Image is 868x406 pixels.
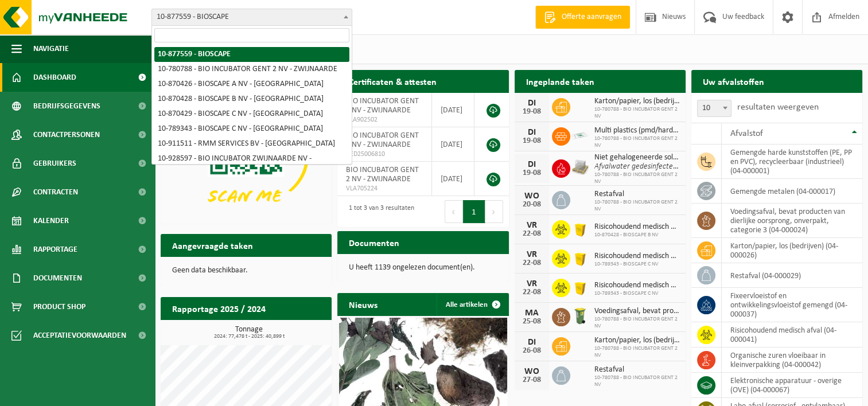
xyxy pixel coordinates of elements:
[594,97,680,106] span: Karton/papier, los (bedrijven)
[722,238,862,263] td: karton/papier, los (bedrijven) (04-000026)
[520,169,543,177] div: 19-08
[33,235,77,264] span: Rapportage
[152,9,352,25] span: 10-877559 - BIOSCAPE
[520,201,543,209] div: 20-08
[166,334,332,339] span: 2024: 77,478 t - 2025: 40,899 t
[33,34,69,63] span: Navigatie
[337,231,411,253] h2: Documenten
[161,234,264,256] h2: Aangevraagde taken
[570,218,590,238] img: LP-SB-00050-HPE-22
[166,326,332,339] h3: Tonnage
[346,150,422,159] span: RED25006810
[337,293,389,315] h2: Nieuws
[346,115,422,124] span: VLA902502
[570,126,590,145] img: LP-SK-00500-LPE-16
[33,206,69,235] span: Kalender
[346,166,419,184] span: BIO INCUBATOR GENT 2 NV - ZWIJNAARDE
[722,322,862,348] td: risicohoudend medisch afval (04-000041)
[594,365,680,374] span: Restafval
[570,306,590,326] img: WB-0140-HPE-GN-50
[594,153,680,162] span: Niet gehalogeneerde solventen - laagcalorisch in kleinverpakking
[737,103,819,112] label: resultaten weergeven
[485,200,503,223] button: Next
[594,135,680,149] span: 10-780788 - BIO INCUBATOR GENT 2 NV
[594,171,680,185] span: 10-780788 - BIO INCUBATOR GENT 2 NV
[570,158,590,177] img: LP-PA-00000-WDN-11
[445,200,463,223] button: Previous
[594,345,680,359] span: 10-780788 - BIO INCUBATOR GENT 2 NV
[594,232,680,239] span: 10-870428 - BIOSCAPE B NV
[594,374,680,388] span: 10-780788 - BIO INCUBATOR GENT 2 NV
[570,248,590,267] img: LP-SB-00050-HPE-22
[520,128,543,137] div: DI
[730,129,763,138] span: Afvalstof
[594,307,680,316] span: Voedingsafval, bevat producten van dierlijke oorsprong, onverpakt, categorie 3
[520,288,543,296] div: 22-08
[33,178,78,206] span: Contracten
[520,367,543,376] div: WO
[594,190,680,199] span: Restafval
[559,11,624,23] span: Offerte aanvragen
[432,127,475,162] td: [DATE]
[337,70,448,92] h2: Certificaten & attesten
[535,6,630,29] a: Offerte aanvragen
[520,230,543,238] div: 22-08
[594,162,735,171] i: Afvalwater gedesinfecteerd met eumonium
[520,192,543,201] div: WO
[154,92,349,107] li: 10-870428 - BIOSCAPE B NV - [GEOGRAPHIC_DATA]
[722,204,862,238] td: voedingsafval, bevat producten van dierlijke oorsprong, onverpakt, categorie 3 (04-000024)
[722,348,862,373] td: organische zuren vloeibaar in kleinverpakking (04-000042)
[594,336,680,345] span: Karton/papier, los (bedrijven)
[722,288,862,322] td: fixeervloeistof en ontwikkelingsvloeistof gemengd (04-000037)
[172,267,320,275] p: Geen data beschikbaar.
[520,279,543,288] div: VR
[343,199,414,224] div: 1 tot 3 van 3 resultaten
[151,9,352,26] span: 10-877559 - BIOSCAPE
[594,106,680,120] span: 10-780788 - BIO INCUBATOR GENT 2 NV
[161,297,277,319] h2: Rapportage 2025 / 2024
[33,292,85,321] span: Product Shop
[520,347,543,355] div: 26-08
[463,200,485,223] button: 1
[698,100,731,116] span: 10
[520,99,543,108] div: DI
[346,131,419,149] span: BIO INCUBATOR GENT 2 NV - ZWIJNAARDE
[594,199,680,213] span: 10-780788 - BIO INCUBATOR GENT 2 NV
[520,108,543,116] div: 19-08
[33,92,100,120] span: Bedrijfsgegevens
[246,319,330,342] a: Bekijk rapportage
[346,184,422,193] span: VLA705224
[520,309,543,318] div: MA
[594,126,680,135] span: Multi plastics (pmd/harde kunststoffen/spanbanden/eps/folie naturel/folie gemeng...
[594,222,680,232] span: Risicohoudend medisch afval
[33,149,76,178] span: Gebruikers
[722,263,862,288] td: restafval (04-000029)
[594,252,680,261] span: Risicohoudend medisch afval
[154,62,349,77] li: 10-780788 - BIO INCUBATOR GENT 2 NV - ZWIJNAARDE
[520,259,543,267] div: 22-08
[515,70,606,92] h2: Ingeplande taken
[722,145,862,179] td: gemengde harde kunststoffen (PE, PP en PVC), recycleerbaar (industrieel) (04-000001)
[520,221,543,230] div: VR
[520,338,543,347] div: DI
[154,47,349,62] li: 10-877559 - BIOSCAPE
[437,293,508,316] a: Alle artikelen
[594,290,680,297] span: 10-789343 - BIOSCAPE C NV
[697,100,731,117] span: 10
[520,318,543,326] div: 25-08
[520,137,543,145] div: 19-08
[33,264,82,292] span: Documenten
[154,122,349,136] li: 10-789343 - BIOSCAPE C NV - [GEOGRAPHIC_DATA]
[594,316,680,330] span: 10-780788 - BIO INCUBATOR GENT 2 NV
[33,120,100,149] span: Contactpersonen
[594,281,680,290] span: Risicohoudend medisch afval
[520,160,543,169] div: DI
[520,376,543,384] div: 27-08
[691,70,776,92] h2: Uw afvalstoffen
[570,277,590,296] img: LP-SB-00050-HPE-22
[33,321,126,350] span: Acceptatievoorwaarden
[154,77,349,92] li: 10-870426 - BIOSCAPE A NV - [GEOGRAPHIC_DATA]
[594,261,680,268] span: 10-789343 - BIOSCAPE C NV
[33,63,76,92] span: Dashboard
[154,136,349,151] li: 10-911511 - RMM SERVICES BV - [GEOGRAPHIC_DATA]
